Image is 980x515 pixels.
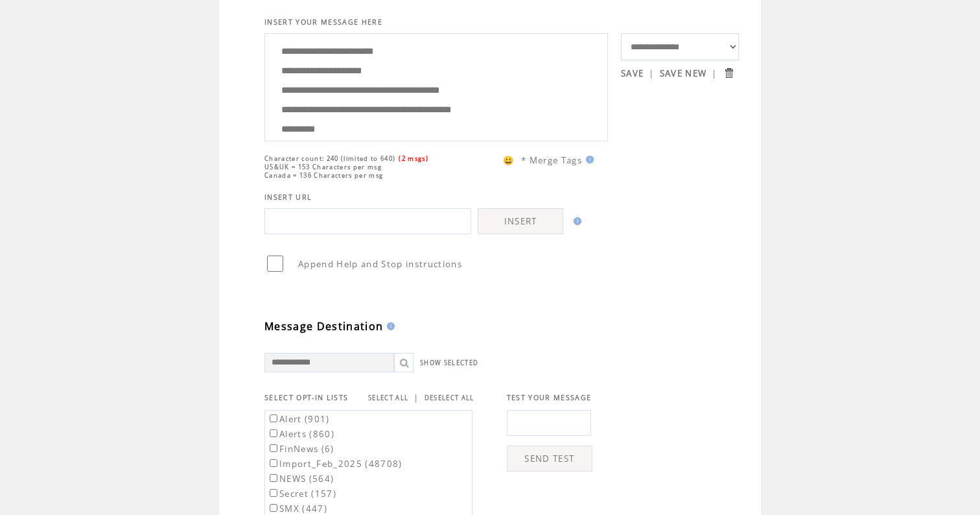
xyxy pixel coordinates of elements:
a: SEND TEST [507,446,592,472]
input: Import_Feb_2025 (48708) [270,459,277,467]
label: FinNews (6) [267,443,334,455]
input: Alerts (860) [270,429,277,437]
a: INSERT [478,208,563,234]
a: DESELECT ALL [425,394,474,402]
label: Alert (901) [267,413,330,425]
img: help.gif [570,217,581,225]
span: INSERT YOUR MESSAGE HERE [264,18,382,27]
a: SAVE [621,67,644,79]
span: 😀 [503,154,515,166]
span: | [712,67,717,79]
span: US&UK = 153 Characters per msg [264,163,382,171]
input: NEWS (564) [270,474,277,482]
span: Append Help and Stop instructions [298,258,462,270]
label: Import_Feb_2025 (48708) [267,458,402,470]
a: SELECT ALL [368,394,408,402]
span: | [649,67,654,79]
span: TEST YOUR MESSAGE [507,393,592,402]
span: INSERT URL [264,193,312,202]
label: Alerts (860) [267,428,334,440]
span: Character count: 240 (limited to 640) [264,154,395,163]
input: FinNews (6) [270,444,277,452]
span: | [414,392,419,403]
a: SHOW SELECTED [420,359,478,367]
input: Secret (157) [270,489,277,497]
label: SMX (447) [267,503,327,514]
span: SELECT OPT-IN LISTS [264,393,348,402]
span: Message Destination [264,319,383,333]
label: Secret (157) [267,488,336,499]
input: Submit [723,67,735,79]
span: (2 msgs) [399,154,428,163]
span: Canada = 136 Characters per msg [264,171,383,180]
span: * Merge Tags [521,154,582,166]
input: Alert (901) [270,414,277,422]
a: SAVE NEW [660,67,707,79]
img: help.gif [383,322,395,330]
input: SMX (447) [270,504,277,512]
img: help.gif [582,156,594,163]
label: NEWS (564) [267,473,334,485]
